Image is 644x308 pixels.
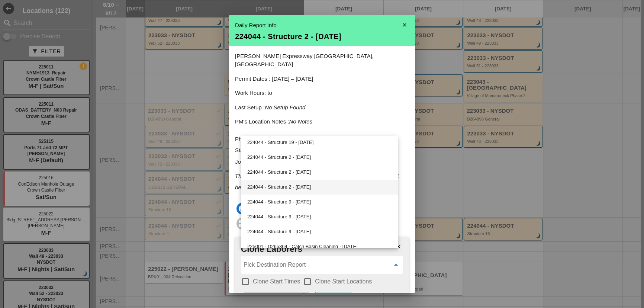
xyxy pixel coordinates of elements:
i: close [397,17,412,32]
div: 224044 - Structure 2 - [DATE] [235,33,409,40]
div: 224044 - Structure 9 - [DATE] [247,212,392,221]
i: arrow_drop_down [392,260,400,269]
p: Work Hours: to [235,89,409,97]
p: [PERSON_NAME] Expressway [GEOGRAPHIC_DATA], [GEOGRAPHIC_DATA] [235,52,409,69]
i: This Report has Equipment & Labor data that must be cleared first before moving or deleting [235,173,399,190]
div: Job Type : Civil Work [235,158,322,166]
i: widgets [236,218,248,230]
input: Pick Destination Report [244,259,390,271]
div: 224044 - Structure 9 - [DATE] [247,198,392,206]
div: 224044 - Structure 2 - [DATE] [247,183,392,192]
div: 224044 - Structure 19 - [DATE] [247,138,392,147]
div: 224044 - Structure 9 - [DATE] [247,227,392,236]
p: Permit Dates : [DATE] – [DATE] [235,75,409,83]
label: Clone Start Times [253,278,300,285]
i: No Notes [289,118,312,125]
div: LF : - [322,135,409,144]
div: Status : Setup [235,146,322,155]
h2: Clone Laborers [241,243,403,256]
i: No Setup Found [265,104,305,110]
p: Last Setup : [235,103,409,112]
div: Daily Report Info [235,21,409,30]
div: 224044 - Structure 2 - [DATE] [247,153,392,162]
div: Phase : 2 [235,135,322,144]
i: close [391,239,406,254]
div: 225001 - D265364 - Catch Basin Cleaning - [DATE] [247,242,392,251]
label: Clone Start Locations [315,278,372,285]
i: account_circle [236,203,248,215]
span: 0 Paywork Item [237,218,289,230]
span: 4 Laborer [237,203,277,215]
p: PM's Location Notes : [235,118,409,126]
div: 224044 - Structure 2 - [DATE] [247,168,392,177]
button: Cancel [315,292,352,305]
